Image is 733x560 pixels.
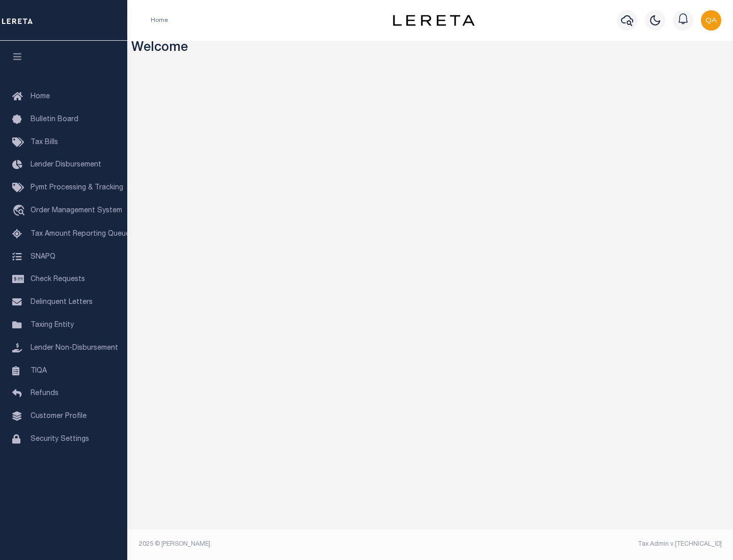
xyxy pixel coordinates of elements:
span: Tax Amount Reporting Queue [31,231,130,238]
i: travel_explore [12,205,29,218]
span: Customer Profile [31,413,87,420]
h3: Welcome [131,41,729,57]
span: Tax Bills [31,139,58,146]
span: Taxing Entity [31,322,74,329]
span: Pymt Processing & Tracking [31,184,123,191]
span: Lender Non-Disbursement [31,345,118,352]
span: TIQA [31,367,47,374]
span: SNAPQ [31,253,55,260]
span: Check Requests [31,276,85,283]
span: Lender Disbursement [31,161,101,169]
span: Order Management System [31,207,122,214]
span: Delinquent Letters [31,299,93,306]
img: svg+xml;base64,PHN2ZyB4bWxucz0iaHR0cDovL3d3dy53My5vcmcvMjAwMC9zdmciIHBvaW50ZXItZXZlbnRzPSJub25lIi... [701,10,721,31]
span: Security Settings [31,436,89,443]
span: Home [31,93,50,100]
div: 2025 © [PERSON_NAME]. [131,540,431,549]
div: Tax Admin v.[TECHNICAL_ID] [438,540,722,549]
span: Refunds [31,390,59,397]
li: Home [151,16,168,25]
img: logo-dark.svg [393,15,474,26]
span: Bulletin Board [31,116,78,123]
